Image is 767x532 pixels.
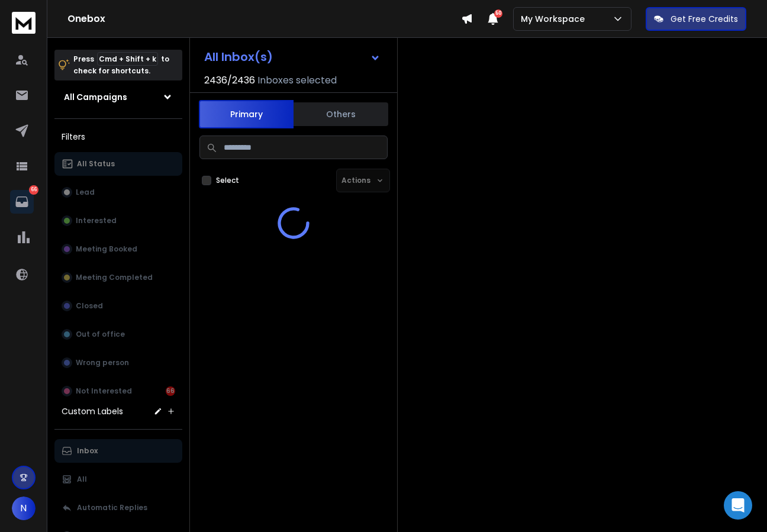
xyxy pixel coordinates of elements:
p: My Workspace [521,13,589,25]
p: Get Free Credits [671,13,738,25]
span: 2436 / 2436 [204,73,255,88]
div: Open Intercom Messenger [724,491,752,520]
img: logo [12,12,36,34]
button: Others [294,101,388,127]
p: 66 [29,185,38,195]
span: 50 [494,9,502,18]
p: Press to check for shortcuts. [73,53,169,77]
h3: Inboxes selected [257,73,337,88]
button: Get Free Credits [646,7,746,31]
button: All Inbox(s) [195,45,390,69]
h1: All Inbox(s) [204,51,273,63]
h3: Filters [54,128,182,145]
button: Primary [199,100,294,128]
button: All Campaigns [54,85,182,109]
span: Cmd + Shift + k [97,52,158,66]
button: N [12,496,36,520]
h1: All Campaigns [64,91,127,103]
h3: Custom Labels [62,405,123,417]
label: Select [216,176,239,185]
a: 66 [10,190,34,214]
h1: Onebox [67,12,461,26]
